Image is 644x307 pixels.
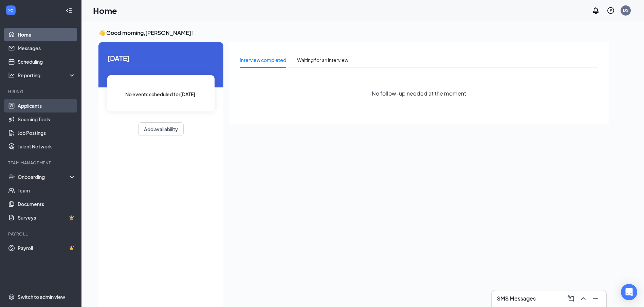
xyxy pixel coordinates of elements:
[8,160,74,166] div: Team Management
[18,28,76,41] a: Home
[125,90,197,98] span: No events scheduled for [DATE] .
[497,295,536,302] h3: SMS Messages
[566,293,576,304] button: ComposeMessage
[623,7,629,13] div: DS
[297,56,348,64] div: Waiting for an interview
[18,293,65,300] div: Switch to admin view
[18,184,76,197] a: Team
[18,211,76,224] a: SurveysCrown
[18,140,76,153] a: Talent Network
[98,29,609,37] h3: 👋 Good morning, [PERSON_NAME] !
[107,53,215,63] span: [DATE]
[240,56,286,64] div: Interview completed
[93,5,117,16] h1: Home
[18,72,76,79] div: Reporting
[8,89,74,95] div: Hiring
[578,293,589,304] button: ChevronUp
[372,89,466,98] span: No follow-up needed at the moment
[607,6,615,15] svg: QuestionInfo
[66,7,72,14] svg: Collapse
[18,41,76,55] a: Messages
[18,112,76,126] a: Sourcing Tools
[18,241,76,255] a: PayrollCrown
[8,293,15,300] svg: Settings
[8,72,15,79] svg: Analysis
[592,6,600,15] svg: Notifications
[579,294,587,303] svg: ChevronUp
[567,294,575,303] svg: ComposeMessage
[138,122,184,136] button: Add availability
[18,55,76,68] a: Scheduling
[7,7,14,14] svg: WorkstreamLogo
[18,173,70,180] div: Onboarding
[18,126,76,140] a: Job Postings
[18,99,76,112] a: Applicants
[18,197,76,211] a: Documents
[591,294,600,303] svg: Minimize
[8,173,15,180] svg: UserCheck
[621,284,637,300] div: Open Intercom Messenger
[8,231,74,237] div: Payroll
[590,293,601,304] button: Minimize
